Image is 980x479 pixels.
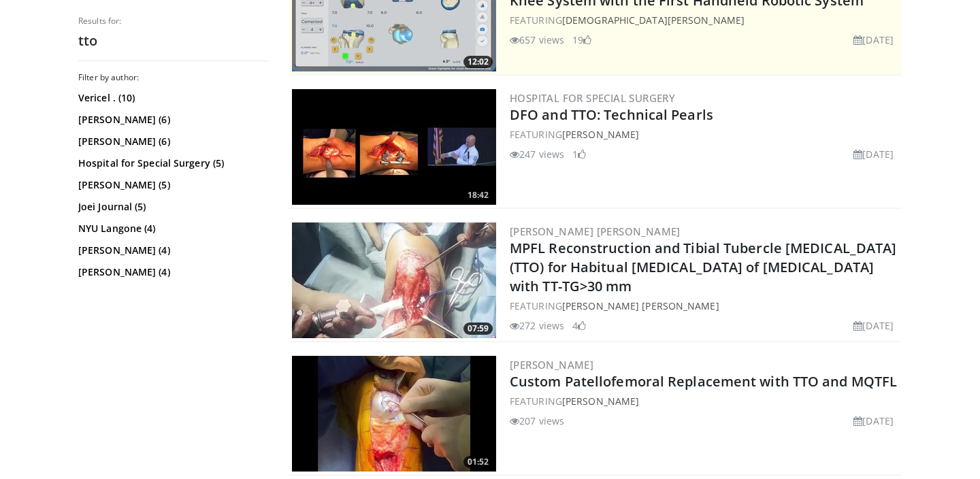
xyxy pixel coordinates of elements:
[78,32,269,50] h2: tto
[510,414,564,428] li: 207 views
[510,105,713,124] a: DFO and TTO: Technical Pearls
[292,222,496,338] img: cbd3d998-fcd9-4910-a9e1-5079521e6ef7.300x170_q85_crop-smart_upscale.jpg
[510,127,899,142] div: FEATURING
[463,56,493,68] span: 12:02
[510,318,564,333] li: 272 views
[510,13,899,27] div: FEATURING
[572,318,586,333] li: 4
[572,33,591,47] li: 19
[572,147,586,161] li: 1
[292,89,496,205] img: 52ef959d-42dc-48d6-be12-60ae4af42a08.300x170_q85_crop-smart_upscale.jpg
[292,356,496,472] a: 01:52
[292,222,496,338] a: 07:59
[292,89,496,205] a: 18:42
[463,456,493,468] span: 01:52
[78,222,265,235] a: NYU Langone (4)
[510,372,897,391] a: Custom Patellofemoral Replacement with TTO and MQTFL
[510,358,593,371] a: [PERSON_NAME]
[510,394,899,408] div: FEATURING
[463,323,493,335] span: 07:59
[463,189,493,201] span: 18:42
[78,91,265,105] a: Vericel . (10)
[853,318,894,333] li: [DATE]
[78,72,269,83] h3: Filter by author:
[853,414,894,428] li: [DATE]
[78,244,265,257] a: [PERSON_NAME] (4)
[78,113,265,127] a: [PERSON_NAME] (6)
[562,14,745,27] a: [DEMOGRAPHIC_DATA][PERSON_NAME]
[510,299,899,313] div: FEATURING
[510,147,564,161] li: 247 views
[853,33,894,47] li: [DATE]
[292,356,496,472] img: 5e2df2c7-2dad-470d-9cc5-29cd2b791ea5.300x170_q85_crop-smart_upscale.jpg
[78,135,265,148] a: [PERSON_NAME] (6)
[78,265,265,279] a: [PERSON_NAME] (4)
[510,225,681,238] a: [PERSON_NAME] [PERSON_NAME]
[78,178,265,192] a: [PERSON_NAME] (5)
[78,200,265,214] a: Joei Journal (5)
[78,16,269,27] p: Results for:
[78,156,265,170] a: Hospital for Special Surgery (5)
[562,299,719,312] a: [PERSON_NAME] [PERSON_NAME]
[510,33,564,47] li: 657 views
[853,147,894,161] li: [DATE]
[562,395,639,408] a: [PERSON_NAME]
[562,128,639,141] a: [PERSON_NAME]
[510,239,896,295] a: MPFL Reconstruction and Tibial Tubercle [MEDICAL_DATA] (TTO) for Habitual [MEDICAL_DATA] of [MEDI...
[510,91,675,105] a: Hospital for Special Surgery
